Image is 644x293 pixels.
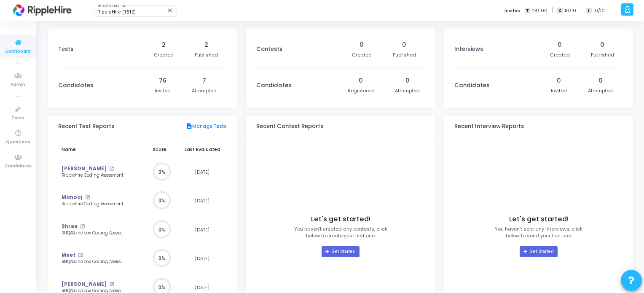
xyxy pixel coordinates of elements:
img: logo [11,2,74,19]
a: [PERSON_NAME] [62,281,107,288]
div: Ripplehire Coding Assessment [62,201,127,207]
h4: Let's get started! [509,215,569,223]
span: T [525,8,530,14]
span: 24/100 [532,7,547,14]
mat-icon: Clear [167,7,174,14]
div: 0 [359,76,363,85]
h3: Recent Contest Reports [256,123,323,130]
p: You haven’t sent any interviews, click below to send your first one. [495,226,582,239]
th: Score [141,141,178,158]
td: [DATE] [178,158,227,187]
span: Tests [11,115,24,122]
div: 0 [402,40,406,49]
div: Ripplehire Coding Assessment [62,172,127,179]
h3: Recent Test Reports [58,123,114,130]
span: Dashboard [5,48,31,55]
a: Manooj [62,194,83,201]
div: Published [393,51,416,59]
div: Registered [348,87,374,94]
a: [PERSON_NAME] [62,165,107,172]
div: RHQASandbox Coding Assessment [62,230,127,237]
span: C [557,8,563,14]
a: Manage Tests [186,123,227,130]
span: Admin [11,81,25,89]
div: 0 [557,76,561,85]
th: Last Evaluated [178,141,227,158]
span: Candidates [5,163,32,170]
div: Created [352,51,372,59]
div: Invited [155,87,171,94]
div: Attempted [588,87,613,94]
div: Invited [551,87,567,94]
span: RippleHire (1512) [97,9,136,15]
a: Get Started [520,246,557,257]
h3: Candidates [454,82,489,89]
div: Attempted [192,87,217,94]
div: 0 [405,76,410,85]
mat-icon: open_in_new [109,282,114,287]
td: [DATE] [178,186,227,215]
td: [DATE] [178,244,227,273]
div: Published [591,51,614,59]
div: RHQASandbox Coding Assessment [62,259,127,265]
div: 0 [360,40,364,49]
div: 2 [204,40,208,49]
div: 76 [159,76,166,85]
p: You haven’t created any contests, click below to create your first one. [294,226,387,239]
div: 0 [598,76,603,85]
div: Attempted [395,87,420,94]
td: [DATE] [178,215,227,245]
span: I [586,8,591,14]
span: | [580,6,582,15]
a: Get Started [322,246,359,257]
h3: Recent Interview Reports [454,123,524,130]
div: Created [550,51,570,59]
h3: Tests [58,46,73,53]
span: Questions [6,139,30,146]
a: Meet [62,252,75,259]
mat-icon: open_in_new [80,224,85,229]
mat-icon: description [186,123,192,130]
th: Name [58,141,141,158]
mat-icon: open_in_new [109,167,114,171]
h4: Let's get started! [311,215,370,223]
div: Created [154,51,174,59]
span: 10/10 [565,7,576,14]
a: Shree [62,223,78,230]
h3: Contests [256,46,282,53]
div: 0 [558,40,562,49]
h3: Candidates [58,82,93,89]
div: Published [195,51,218,59]
h3: Candidates [256,82,291,89]
div: 0 [600,40,604,49]
mat-icon: open_in_new [85,195,90,200]
div: 7 [202,76,206,85]
h3: Interviews [454,46,483,53]
span: 10/10 [593,7,605,14]
div: 2 [162,40,166,49]
mat-icon: open_in_new [78,253,83,258]
span: | [552,6,553,15]
label: Invites: [504,7,521,14]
